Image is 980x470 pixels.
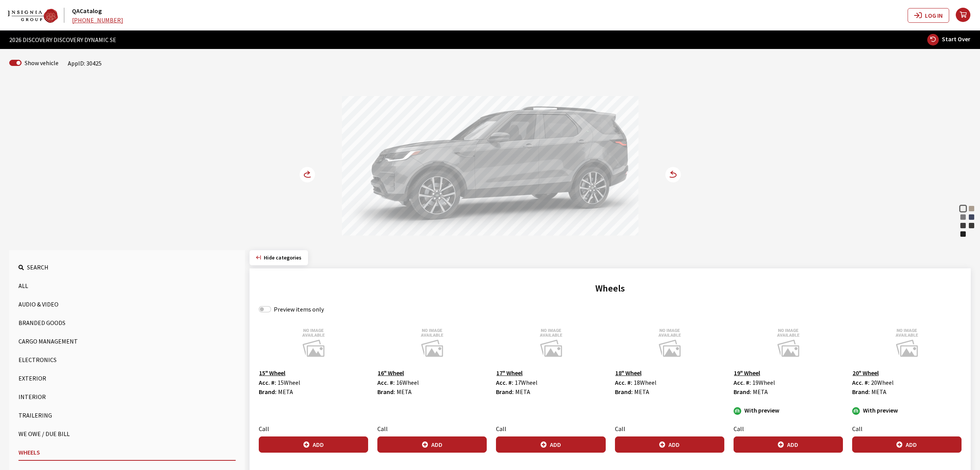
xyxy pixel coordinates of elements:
[515,379,538,386] span: 17Wheel
[968,213,975,221] div: Varesine Blue
[18,445,236,461] button: Wheels
[496,424,506,433] label: Call
[942,35,970,43] span: Start Over
[264,254,302,261] span: Click to hide category section.
[515,388,530,396] span: META
[734,378,751,387] label: Acc. #:
[377,424,388,433] label: Call
[274,305,324,314] label: Preview items only
[377,323,487,362] img: Image for 16&quot; Wheel
[72,16,123,24] a: [PHONE_NUMBER]
[852,378,869,387] label: Acc. #:
[852,424,863,433] label: Call
[959,205,967,212] div: Fuji White
[959,230,967,238] div: Santorini Black
[615,436,724,453] button: Add
[259,378,276,387] label: Acc. #:
[278,379,300,386] span: 15Wheel
[18,278,236,293] button: All
[250,250,308,265] button: Hide categories
[852,387,870,396] label: Brand:
[615,368,642,378] button: 18" Wheel
[9,35,116,44] span: 2026 DISCOVERY DISCOVERY DYNAMIC SE
[752,379,775,386] span: 19Wheel
[259,281,962,295] h2: Wheels
[615,378,632,387] label: Acc. #:
[852,436,962,453] button: Add
[615,424,625,433] label: Call
[734,387,751,396] label: Brand:
[734,424,744,433] label: Call
[968,222,975,229] div: Carpathian Grey
[852,406,962,415] div: With preview
[927,34,971,46] button: Start Over
[959,213,967,221] div: Eiger Grey
[968,205,975,212] div: Lantau Bronze
[18,389,236,404] button: Interior
[734,323,843,362] img: Image for 19&quot; Wheel
[496,436,605,453] button: Add
[18,352,236,367] button: Electronics
[18,296,236,312] button: Audio & Video
[377,436,487,453] button: Add
[259,424,269,433] label: Call
[955,2,980,29] button: your cart
[734,436,843,453] button: Add
[734,368,761,378] button: 19" Wheel
[18,334,236,349] button: Cargo Management
[377,368,404,378] button: 16" Wheel
[8,9,58,23] img: Dashboard
[959,222,967,229] div: Charente Grey
[396,379,419,386] span: 16Wheel
[496,323,605,362] img: Image for 17&quot; Wheel
[8,8,70,22] a: QACatalog logo
[259,436,368,453] button: Add
[72,7,102,15] a: QACatalog
[496,387,514,396] label: Brand:
[753,388,768,396] span: META
[68,59,102,68] div: AppID: 30425
[908,8,949,23] button: Log In
[615,323,724,362] img: Image for 18&quot; Wheel
[615,387,633,396] label: Brand:
[377,387,395,396] label: Brand:
[871,379,894,386] span: 20Wheel
[397,388,412,396] span: META
[852,368,879,378] button: 20" Wheel
[634,379,657,386] span: 18Wheel
[496,368,523,378] button: 17" Wheel
[259,323,368,362] img: Image for 15&quot; Wheel
[18,426,236,441] button: We Owe / Due Bill
[734,406,843,415] div: With preview
[496,378,513,387] label: Acc. #:
[377,378,395,387] label: Acc. #:
[871,388,886,396] span: META
[25,58,59,67] label: Show vehicle
[634,388,649,396] span: META
[18,408,236,423] button: Trailering
[18,371,236,386] button: Exterior
[18,315,236,330] button: Branded Goods
[27,263,49,271] span: Search
[259,387,276,396] label: Brand:
[259,368,286,378] button: 15" Wheel
[278,388,293,396] span: META
[852,323,962,362] img: Image for 20&quot; Wheel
